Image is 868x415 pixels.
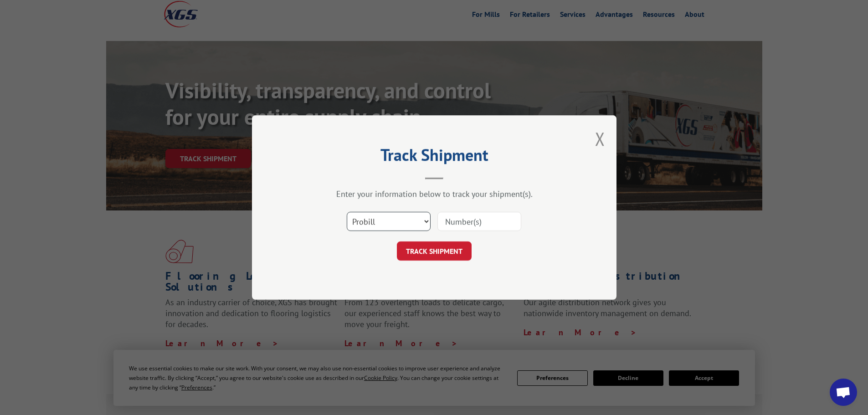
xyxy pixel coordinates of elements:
[298,189,571,199] div: Enter your information below to track your shipment(s).
[830,379,857,406] div: Open chat
[298,149,571,166] h2: Track Shipment
[397,241,472,261] button: TRACK SHIPMENT
[595,127,605,151] button: Close modal
[437,212,521,231] input: Number(s)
